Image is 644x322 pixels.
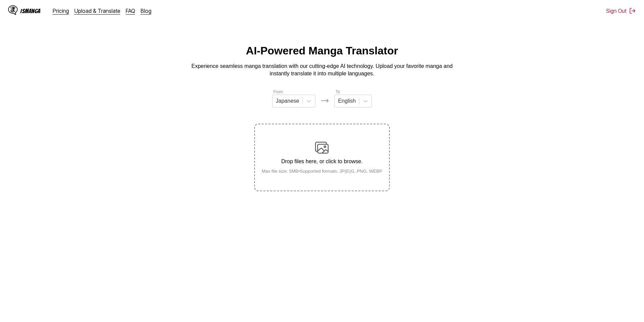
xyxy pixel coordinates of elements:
[8,5,18,15] img: IsManga Logo
[256,169,388,174] small: Max file size: 5MB • Supported formats: JP(E)G, PNG, WEBP
[256,158,388,165] p: Drop files here, or click to browse.
[74,7,120,14] a: Upload & Translate
[20,8,41,14] div: IsManga
[141,7,151,14] a: Blog
[606,7,636,14] button: Sign Out
[321,97,329,105] img: Languages icon
[8,5,53,16] a: IsManga LogoIsManga
[53,7,69,14] a: Pricing
[273,90,283,94] label: From
[246,45,398,57] h1: AI-Powered Manga Translator
[126,7,135,14] a: FAQ
[336,90,340,94] label: To
[629,7,636,14] img: Sign out
[187,63,457,78] p: Experience seamless manga translation with our cutting-edge AI technology. Upload your favorite m...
